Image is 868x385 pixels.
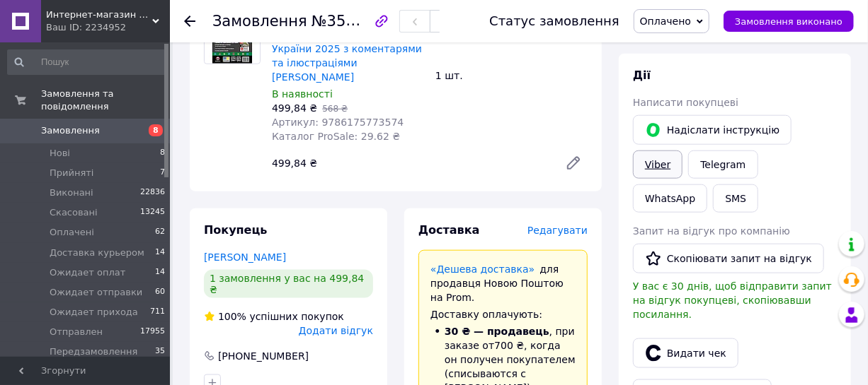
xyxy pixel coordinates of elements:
span: Замовлення [41,124,100,137]
div: Статус замовлення [489,14,619,28]
span: У вас є 30 днів, щоб відправити запит на відгук покупцеві, скопіювавши посилання. [633,280,832,320]
div: успішних покупок [204,309,344,324]
span: 17955 [140,326,165,338]
span: Додати відгук [299,325,373,336]
span: 711 [150,306,165,319]
span: 499,84 ₴ [272,102,317,114]
div: 1 замовлення у вас на 499,84 ₴ [204,270,373,298]
span: 35 [155,345,165,358]
input: Пошук [7,49,166,75]
span: 8 [160,147,165,160]
span: 8 [149,124,163,136]
span: Каталог ProSale: 29.62 ₴ [272,131,400,142]
span: 14 [155,266,165,279]
span: 22836 [140,186,165,199]
a: Telegram [688,150,758,179]
span: Написати покупцеві [633,97,738,108]
span: Замовлення [212,13,307,30]
span: Доставка курьером [50,247,144,259]
span: Ожидает отправки [50,286,142,299]
a: «Дешева доставка» [430,263,535,275]
div: 499,84 ₴ [266,153,554,173]
span: Оплачено [640,16,691,27]
span: Покупець [204,223,268,237]
button: Надіслати інструкцію [633,115,792,145]
span: 100% [218,311,246,322]
a: Редагувати [559,149,588,177]
span: В наявності [272,88,333,100]
span: Доставка [418,223,480,237]
span: 60 [155,286,165,299]
a: [PERSON_NAME] [204,251,286,263]
span: Запит на відгук про компанію [633,225,790,237]
span: 14 [155,247,165,259]
span: Дії [633,69,651,82]
span: 62 [155,226,165,239]
div: 1 шт. [430,66,593,85]
span: 13245 [140,206,165,219]
a: Viber [633,150,683,179]
span: Замовлення виконано [735,16,843,27]
span: Редагувати [527,225,588,236]
span: Артикул: 9786175773574 [272,117,404,128]
span: 30 ₴ — продавець [445,326,549,337]
span: Виконані [50,186,93,199]
div: Ваш ID: 2234952 [46,21,170,34]
span: Скасовані [50,206,98,219]
button: Замовлення виконано [724,11,854,32]
div: Доставку оплачують: [430,307,576,321]
span: Отправлен [50,326,103,338]
span: №356897074 [312,12,412,30]
span: 7 [160,167,165,179]
span: Замовлення та повідомлення [41,88,170,113]
span: Нові [50,147,70,160]
div: для продавця Новою Поштою на Prom. [430,262,576,304]
button: Скопіювати запит на відгук [633,244,824,273]
a: WhatsApp [633,184,707,213]
span: 568 ₴ [322,104,348,114]
button: Видати чек [633,338,738,368]
span: Оплачені [50,226,94,239]
span: Ожидает оплат [50,266,125,279]
span: Передзамовлення [50,345,137,358]
span: Ожидает прихода [50,306,138,319]
span: Прийняті [50,167,93,179]
button: SMS [713,184,758,213]
div: [PHONE_NUMBER] [217,349,310,363]
span: Интернет-магазин "КНИЖЕЧКА" [46,8,152,21]
div: Повернутися назад [184,14,195,28]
